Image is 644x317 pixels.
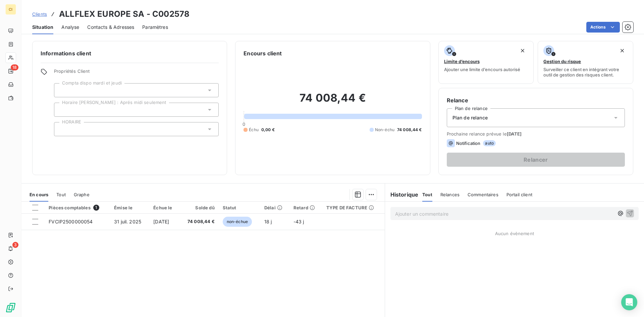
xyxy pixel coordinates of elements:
[60,107,65,113] input: Ajouter une valeur
[60,87,65,93] input: Ajouter une valeur
[5,302,16,313] img: Logo LeanPay
[507,131,522,137] span: [DATE]
[397,127,422,133] span: 74 008,44 €
[444,67,520,72] span: Ajouter une limite d’encours autorisé
[586,22,620,33] button: Actions
[264,219,272,224] span: 18 j
[114,205,145,210] div: Émise le
[49,205,106,211] div: Pièces comptables
[183,205,215,210] div: Solde dû
[244,91,422,111] h2: 74 008,44 €
[12,242,18,248] span: 3
[183,218,215,225] span: 74 008,44 €
[538,41,633,84] button: Gestion du risqueSurveiller ce client en intégrant votre outil de gestion des risques client.
[440,192,460,197] span: Relances
[74,192,90,197] span: Graphe
[543,67,628,77] span: Surveiller ce client en intégrant votre outil de gestion des risques client.
[385,191,419,199] h6: Historique
[447,96,625,104] h6: Relance
[375,127,394,133] span: Non-échu
[60,126,65,132] input: Ajouter une valeur
[506,192,532,197] span: Portail client
[244,49,282,57] h6: Encours client
[495,231,534,236] span: Aucun évènement
[93,205,99,211] span: 1
[32,11,47,17] span: Clients
[468,192,498,197] span: Commentaires
[326,205,381,210] div: TYPE DE FACTURE
[264,205,285,210] div: Délai
[30,192,48,197] span: En cours
[249,127,259,133] span: Échu
[5,66,16,76] a: 18
[153,205,175,210] div: Échue le
[11,64,18,70] span: 18
[261,127,275,133] span: 0,00 €
[447,131,625,137] span: Prochaine relance prévue le
[293,219,304,224] span: -43 j
[223,205,256,210] div: Statut
[56,192,66,197] span: Tout
[32,24,53,31] span: Situation
[543,59,581,64] span: Gestion du risque
[621,294,637,310] div: Open Intercom Messenger
[153,219,169,224] span: [DATE]
[422,192,432,197] span: Tout
[87,24,134,31] span: Contacts & Adresses
[243,121,245,127] span: 0
[456,141,481,146] span: Notification
[142,24,168,31] span: Paramètres
[49,219,93,224] span: FVCIP2500000054
[444,59,480,64] span: Limite d’encours
[32,11,47,17] a: Clients
[61,24,79,31] span: Analyse
[293,205,318,210] div: Retard
[438,41,534,84] button: Limite d’encoursAjouter une limite d’encours autorisé
[59,8,190,20] h3: ALLFLEX EUROPE SA - C002578
[447,153,625,167] button: Relancer
[483,140,496,146] span: auto
[54,68,219,78] span: Propriétés Client
[114,219,141,224] span: 31 juil. 2025
[41,49,219,57] h6: Informations client
[223,217,252,227] span: non-échue
[452,114,488,121] span: Plan de relance
[5,4,16,15] div: CI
